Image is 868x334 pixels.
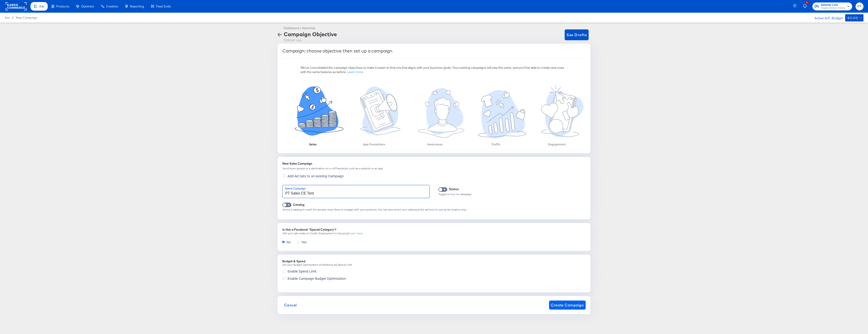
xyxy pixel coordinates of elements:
div: Will your ads relate to Credit, Employment or Housing? [282,232,586,235]
button: See Drafts [565,29,589,40]
div: €0.00 [847,15,858,21]
div: We've consolidated the campaign objectives to make it easier to find one that aligns with your bu... [300,62,568,74]
span: Create Campaign [551,302,584,308]
span: Stitcher Live [821,3,845,7]
div: Budget & Spend [282,259,586,263]
a: Learn more [347,70,363,74]
span: PT [857,4,862,9]
a: Learn more [349,232,363,235]
span: / [10,16,16,19]
div: Dashboard / Advertise [284,26,337,30]
button: PT [856,2,863,10]
div: Status [449,187,459,191]
div: Select a catalog to reach the people most likely to engage with your products. You can also selec... [282,208,586,211]
span: Cancel [284,302,297,308]
span: Reporting [130,5,144,8]
div: 3 [805,1,809,4]
span: Creative [106,5,118,8]
div: New Sales Campaign [282,161,586,166]
div: Catalog [293,203,304,207]
div: Campaign: choose objective then set up a campaign [282,48,392,54]
span: Ads [39,5,44,8]
span: Feed Suite [156,5,171,8]
span: Optimize [81,5,94,8]
span: Products [56,5,69,8]
span: Yes [301,240,307,244]
span: No [286,240,291,244]
button: Stitcher LiveStaging Testing Company [812,2,852,10]
button: Cancel [282,301,299,310]
span: Ads [5,16,10,19]
div: Is this a Facebook 'Special Category'? [282,227,586,232]
div: Set your Budget Optimization & Facebook Ad Spend Limit [282,263,586,266]
button: €0.00 [845,14,863,21]
div: Active A/C Budget [810,14,843,21]
input: Enter your campaign name [283,185,429,198]
div: Stitcher Live [284,38,337,42]
div: Campaign Objective [284,30,337,38]
span: Staging Testing Company [821,6,845,10]
div: Toggle to turn on campaign [438,193,586,196]
span: Enable Spend Limit [288,269,316,273]
span: Add Ad Sets to an existing Campaign [288,174,344,178]
button: 3 [802,2,810,11]
span: Enable Campaign Budget Optimization [288,276,346,281]
button: Create Campaign [549,301,586,310]
a: New Campaign [16,16,38,19]
div: Send more people to a destination on or off Facebook, such as a website or an app. [282,167,586,170]
span: See Drafts [566,32,587,38]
